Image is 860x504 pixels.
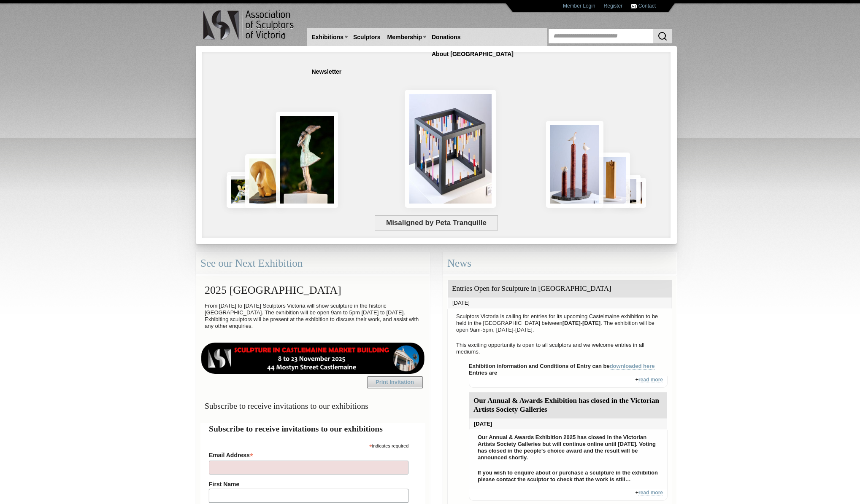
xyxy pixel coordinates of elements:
a: read more [638,490,663,496]
p: Our Annual & Awards Exhibition 2025 has closed in the Victorian Artists Society Galleries but wil... [473,432,663,463]
a: Register [604,3,623,9]
strong: Exhibition information and Conditions of Entry can be [469,363,655,370]
div: Our Annual & Awards Exhibition has closed in the Victorian Artists Society Galleries [469,392,667,418]
p: From [DATE] to [DATE] Sculptors Victoria will show sculpture in the historic [GEOGRAPHIC_DATA]. T... [200,300,425,332]
img: Search [657,31,668,41]
div: [DATE] [469,418,667,429]
img: Connection [276,112,338,208]
p: Sculptors Victoria is calling for entries for its upcoming Castelmaine exhibition to be held in t... [452,311,668,335]
p: If you wish to enquire about or purchase a sculpture in the exhibition please contact the sculpto... [473,467,663,485]
span: Misaligned by Peta Tranquille [375,215,498,231]
div: + [469,376,668,388]
img: Misaligned [405,90,496,208]
h2: Subscribe to receive invitations to our exhibitions [209,423,417,435]
div: [DATE] [448,298,672,308]
strong: [DATE]-[DATE] [563,320,601,326]
a: Exhibitions [308,29,347,45]
a: Contact [638,3,656,9]
a: downloaded here [610,363,655,370]
div: Entries Open for Sculpture in [GEOGRAPHIC_DATA] [448,280,672,298]
img: castlemaine-ldrbd25v2.png [200,343,425,374]
a: Sculptors [350,29,384,45]
img: Rising Tides [546,121,603,208]
div: News [443,252,677,275]
a: Newsletter [308,64,345,80]
a: Member Login [563,3,595,9]
label: Email Address [209,449,408,459]
a: Donations [428,29,464,45]
img: Contact ASV [631,4,637,8]
h3: Subscribe to receive invitations to our exhibitions [200,398,425,414]
a: read more [638,377,663,383]
a: About [GEOGRAPHIC_DATA] [428,46,517,62]
p: This exciting opportunity is open to all sculptors and we welcome entries in all mediums. [452,340,668,357]
div: See our Next Exhibition [196,252,430,275]
div: + [469,489,668,501]
h2: 2025 [GEOGRAPHIC_DATA] [200,280,425,300]
img: logo.png [203,8,295,42]
a: Print Invitation [367,376,423,388]
a: Membership [384,29,425,45]
img: Little Frog. Big Climb [592,153,630,208]
label: First Name [209,481,408,488]
div: indicates required [209,441,408,449]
